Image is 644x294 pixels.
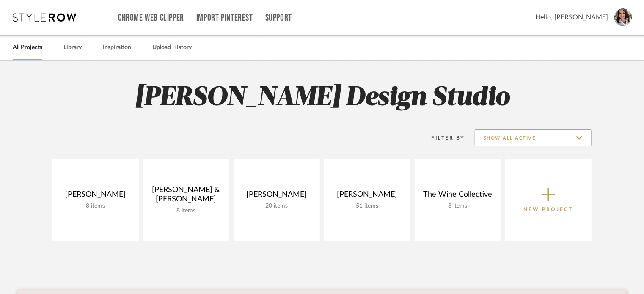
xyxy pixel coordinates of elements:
a: Chrome Web Clipper [118,14,184,22]
a: Library [63,42,82,53]
div: 20 items [240,203,313,210]
div: [PERSON_NAME] [59,190,132,203]
div: [PERSON_NAME] [331,190,404,203]
div: 51 items [331,203,404,210]
button: New Project [505,159,592,241]
h2: [PERSON_NAME] Design Studio [17,82,627,114]
a: Import Pinterest [196,14,253,22]
a: All Projects [13,42,42,53]
div: 8 items [150,207,223,214]
img: avatar [614,8,632,26]
div: The Wine Collective [421,190,494,203]
a: Inspiration [103,42,131,53]
div: 8 items [59,203,132,210]
a: Upload History [152,42,192,53]
a: Support [265,14,292,22]
div: Filter By [421,134,465,142]
p: New Project [524,205,573,214]
span: Hello, [PERSON_NAME] [535,12,608,22]
div: [PERSON_NAME] & [PERSON_NAME] [150,185,223,207]
div: [PERSON_NAME] [240,190,313,203]
div: 8 items [421,203,494,210]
